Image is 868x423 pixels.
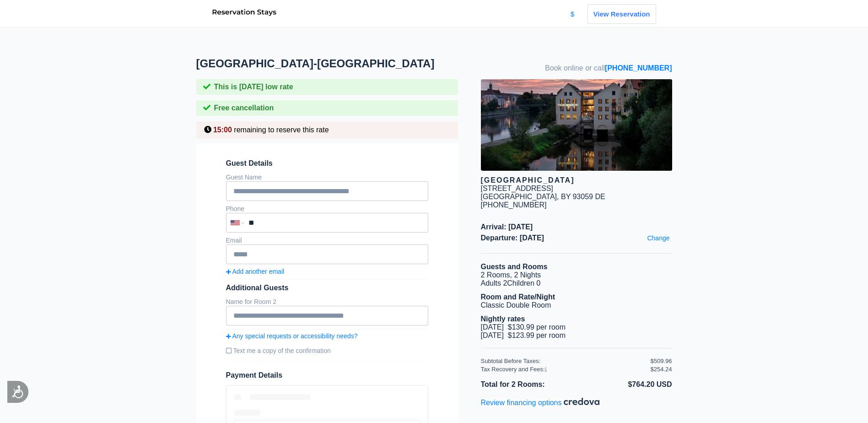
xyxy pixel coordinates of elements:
[481,176,672,184] div: [GEOGRAPHIC_DATA]
[234,126,329,134] span: remaining to reserve this rate
[481,399,599,407] a: Review financing options
[226,332,428,340] a: Any special requests or accessibility needs?
[226,371,283,379] span: Payment Details
[226,237,242,244] label: Email
[481,263,548,271] b: Guests and Rooms
[196,57,481,70] h1: [GEOGRAPHIC_DATA]-[GEOGRAPHIC_DATA]
[481,271,672,279] li: 2 Rooms, 2 Nights
[645,232,672,244] a: Change
[577,379,672,390] li: $764.20 USD
[481,293,555,301] b: Room and Rate/Night
[481,301,672,309] li: Classic Double Room
[213,126,232,134] span: 15:00
[481,79,672,171] img: hotel image
[481,193,559,201] span: [GEOGRAPHIC_DATA],
[226,298,276,305] label: Name for Room 2
[605,64,672,72] a: [PHONE_NUMBER]
[481,315,525,323] b: Nightly rates
[481,323,566,331] span: [DATE] $130.99 per room
[651,358,672,364] div: $509.96
[226,159,428,168] span: Guest Details
[196,79,458,95] div: This is [DATE] low rate
[561,193,571,201] span: BY
[196,100,458,116] div: Free cancellation
[226,174,262,181] label: Guest Name
[227,214,246,232] div: United States: +1
[226,284,428,292] div: Additional Guests
[481,279,672,287] li: Adults 2
[212,9,276,16] img: reservationstays_logo.png
[226,268,428,275] a: Add another email
[481,223,672,231] span: Arrival: [DATE]
[595,193,605,201] span: DE
[572,193,593,201] span: 93059
[507,279,540,287] span: Children 0
[588,4,656,24] a: View Reservation
[481,184,553,193] div: [STREET_ADDRESS]
[481,234,672,242] span: Departure: [DATE]
[651,366,672,373] div: $254.24
[481,358,651,364] div: Subtotal Before Taxes:
[226,343,428,358] label: Text me a copy of the confirmation
[481,201,672,209] div: [PHONE_NUMBER]
[481,331,566,339] span: [DATE] $123.99 per room
[481,379,577,390] li: Total for 2 Rooms:
[481,366,651,373] div: Tax Recovery and Fees:
[226,205,244,212] label: Phone
[545,64,672,72] span: Book online or call
[481,399,564,407] span: Review financing options
[571,10,574,18] a: $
